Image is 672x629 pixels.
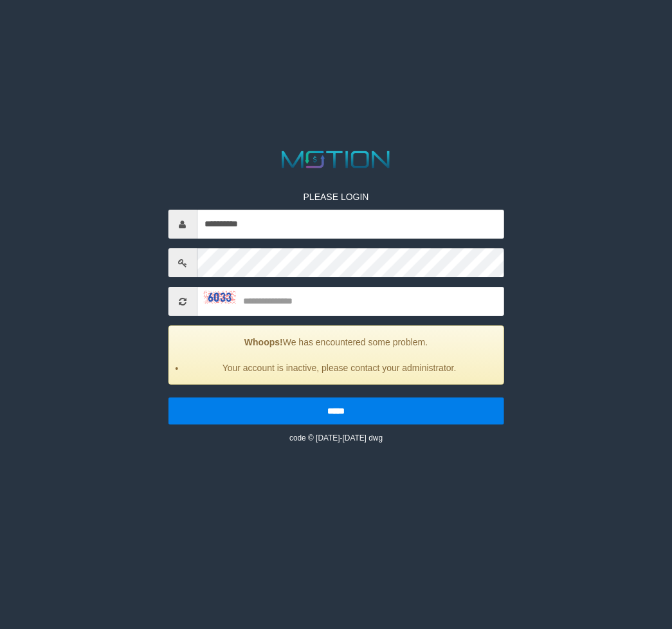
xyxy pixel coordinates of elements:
[289,433,383,442] small: code © [DATE]-[DATE] dwg
[203,291,235,304] img: captcha
[168,325,504,385] div: We has encountered some problem.
[185,361,494,374] li: Your account is inactive, please contact your administrator.
[277,148,395,171] img: MOTION_logo.png
[168,190,504,203] p: PLEASE LOGIN
[244,337,283,347] strong: Whoops!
